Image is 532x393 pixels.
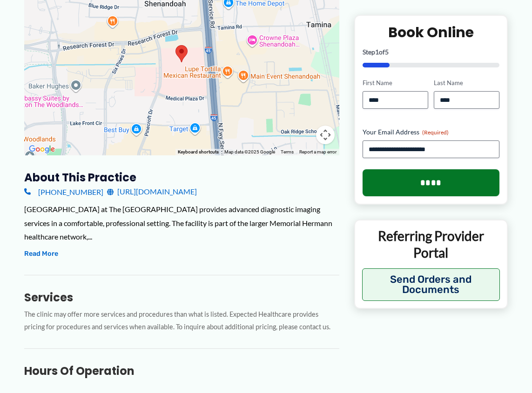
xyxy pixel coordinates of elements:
h3: About this practice [24,170,339,185]
img: Google [27,143,57,155]
button: Keyboard shortcuts [178,149,219,155]
a: Open this area in Google Maps (opens a new window) [27,143,57,155]
span: 1 [375,48,379,56]
a: [URL][DOMAIN_NAME] [107,185,197,199]
span: Map data ©2025 Google [224,149,275,154]
span: (Required) [422,129,449,136]
a: Report a map error [299,149,337,154]
span: 5 [385,48,389,56]
h3: Services [24,290,339,305]
h3: Hours of Operation [24,364,339,378]
button: Send Orders and Documents [362,268,500,300]
a: Terms (opens in new tab) [281,149,294,154]
label: Your Email Address [363,127,499,137]
label: First Name [363,79,428,87]
label: Last Name [434,79,499,87]
p: Step of [363,49,499,55]
h2: Book Online [363,23,499,41]
p: Referring Provider Portal [362,227,500,261]
p: The clinic may offer more services and procedures than what is listed. Expected Healthcare provid... [24,308,339,333]
a: [PHONE_NUMBER] [24,185,103,199]
button: Read More [24,248,58,260]
button: Map camera controls [316,126,335,144]
div: [GEOGRAPHIC_DATA] at The [GEOGRAPHIC_DATA] provides advanced diagnostic imaging services in a com... [24,202,339,244]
